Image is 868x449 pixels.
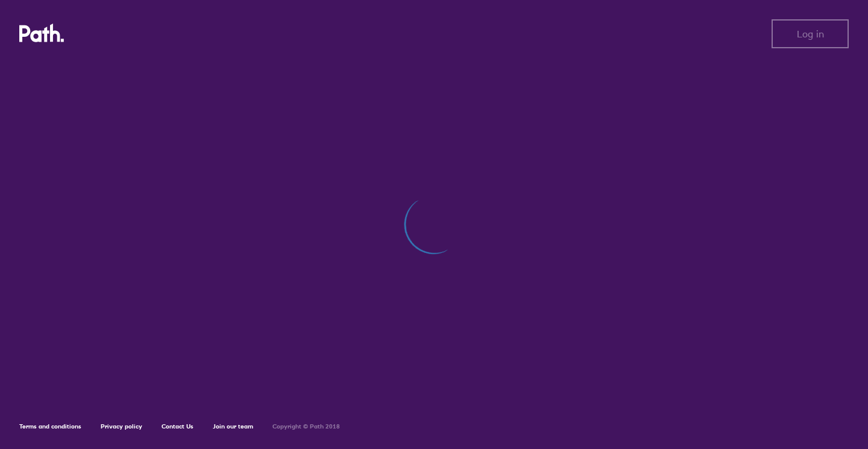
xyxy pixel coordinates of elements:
a: Join our team [213,422,253,430]
a: Privacy policy [101,422,142,430]
button: Log in [772,19,849,48]
a: Contact Us [162,422,193,430]
h6: Copyright © Path 2018 [272,423,340,430]
a: Terms and conditions [19,422,81,430]
span: Log in [797,28,824,39]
